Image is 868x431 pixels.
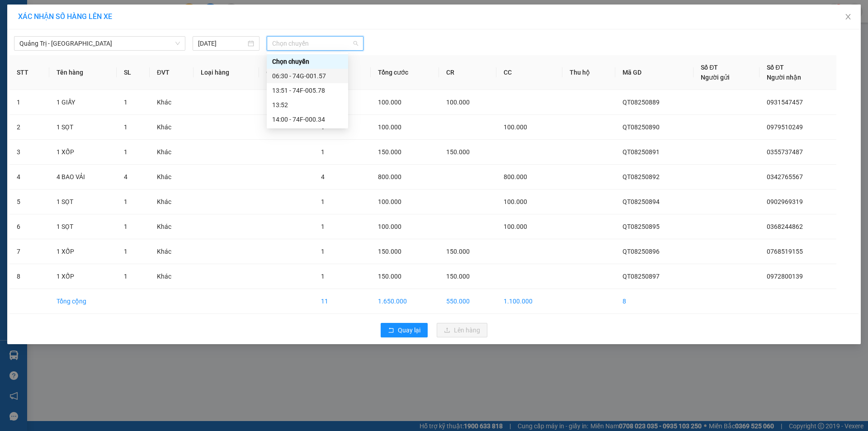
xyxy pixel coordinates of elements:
div: 13:52 [272,100,343,110]
td: 1 XỐP [49,264,117,289]
span: 100.000 [446,99,470,106]
td: 1.100.000 [496,289,562,314]
span: 150.000 [378,148,401,156]
span: 0355737487 [767,148,803,156]
td: 11 [314,289,371,314]
span: 1 [321,273,325,280]
td: 7 [9,239,49,264]
span: XÁC NHẬN SỐ HÀNG LÊN XE [18,12,112,21]
span: rollback [388,327,394,334]
span: 1 [321,248,325,255]
th: Tổng cước [371,55,439,90]
th: CC [496,55,562,90]
th: Thu hộ [562,55,615,90]
td: 1 SỌT [49,115,117,140]
div: 13:51 - 74F-005.78 [272,85,343,95]
td: Khác [150,115,193,140]
span: 150.000 [378,273,401,280]
span: 800.000 [504,173,527,180]
th: Loại hàng [193,55,259,90]
td: Khác [150,140,193,165]
th: CR [439,55,497,90]
span: QT08250894 [623,198,660,205]
span: QT08250897 [623,273,660,280]
td: 3 [9,140,49,165]
span: 1 [124,99,127,106]
div: Chọn chuyến [267,54,348,69]
td: 1 [9,90,49,115]
span: 1 [321,198,325,205]
span: 0972800139 [767,273,803,280]
td: 550.000 [439,289,497,314]
div: Chọn chuyến [272,57,343,66]
td: Khác [150,239,193,264]
span: QT08250890 [623,123,660,131]
span: QT08250892 [623,173,660,180]
span: 100.000 [504,123,527,131]
td: 1 XỐP [49,239,117,264]
span: 1 [124,148,127,156]
span: 1 [124,198,127,205]
button: uploadLên hàng [437,323,487,337]
span: 1 [124,223,127,230]
span: 100.000 [504,198,527,205]
td: 8 [615,289,693,314]
span: 150.000 [446,248,470,255]
td: 5 [9,189,49,214]
div: 14:00 - 74F-000.34 [272,114,343,124]
td: 4 BAO VẢI [49,165,117,189]
span: 1 [124,248,127,255]
span: 0368244862 [767,223,803,230]
span: 100.000 [378,123,401,131]
span: QT08250895 [623,223,660,230]
span: 0768519155 [767,248,803,255]
span: QT08250889 [623,99,660,106]
th: Tên hàng [49,55,117,90]
span: 0931547457 [767,99,803,106]
td: Khác [150,90,193,115]
span: 0342765567 [767,173,803,180]
span: 150.000 [446,273,470,280]
span: 100.000 [378,223,401,230]
button: rollbackQuay lại [381,323,428,337]
td: 1 SỌT [49,214,117,239]
span: 100.000 [378,198,401,205]
span: 0979510249 [767,123,803,131]
div: 06:30 - 74G-001.57 [272,71,343,81]
td: 4 [9,165,49,189]
td: Tổng cộng [49,289,117,314]
span: 1 [321,223,325,230]
span: 800.000 [378,173,401,180]
span: 0902969319 [767,198,803,205]
td: Khác [150,264,193,289]
td: 6 [9,214,49,239]
span: close [844,13,852,20]
span: 1 [124,273,127,280]
span: Quay lại [398,325,420,335]
td: 1 GIẤY [49,90,117,115]
span: 1 [321,148,325,156]
th: STT [9,55,49,90]
th: Mã GD [615,55,693,90]
span: 150.000 [446,148,470,156]
span: QT08250891 [623,148,660,156]
span: 150.000 [378,248,401,255]
span: Quảng Trị - Sài Gòn [19,37,180,50]
span: Số ĐT [767,64,784,71]
span: 4 [124,173,127,180]
span: Số ĐT [701,64,718,71]
td: Khác [150,189,193,214]
td: 2 [9,115,49,140]
td: Khác [150,214,193,239]
span: 100.000 [378,99,401,106]
td: 8 [9,264,49,289]
th: ĐVT [150,55,193,90]
span: 1 [124,123,127,131]
button: Close [835,5,861,30]
td: 1.650.000 [371,289,439,314]
th: SL [117,55,150,90]
span: Chọn chuyến [272,37,358,50]
span: 4 [321,173,325,180]
td: 1 SỌT [49,189,117,214]
td: 1 XỐP [49,140,117,165]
